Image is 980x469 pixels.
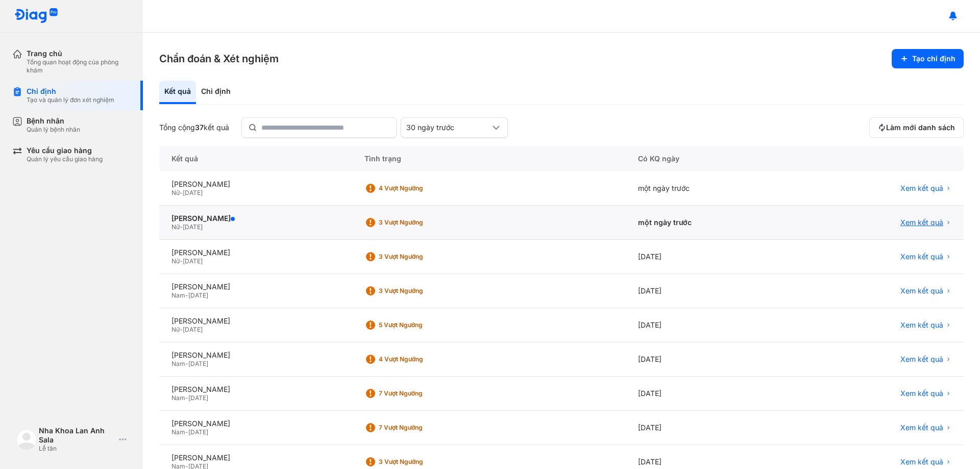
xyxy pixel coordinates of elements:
span: - [185,428,188,436]
div: Tổng cộng kết quả [159,123,229,132]
div: [DATE] [626,377,797,411]
div: [PERSON_NAME] [171,282,340,291]
span: - [180,223,183,231]
span: Nữ [171,257,180,265]
span: Nữ [171,189,180,196]
div: [PERSON_NAME] [171,180,340,189]
div: Lễ tân [39,445,115,453]
span: [DATE] [183,326,203,333]
span: Xem kết quả [900,355,943,364]
div: [PERSON_NAME] [171,453,340,462]
button: Làm mới danh sách [869,117,964,138]
span: Xem kết quả [900,184,943,193]
div: một ngày trước [626,206,797,240]
div: [PERSON_NAME] [171,316,340,326]
span: Xem kết quả [900,320,943,330]
div: Quản lý bệnh nhân [27,126,80,134]
div: 3 Vượt ngưỡng [379,218,460,227]
span: Nam [171,394,185,402]
div: Quản lý yêu cầu giao hàng [27,155,103,163]
span: Nam [171,428,185,436]
div: Chỉ định [196,81,236,104]
span: Xem kết quả [900,457,943,466]
span: Xem kết quả [900,286,943,295]
div: 3 Vượt ngưỡng [379,253,460,261]
span: [DATE] [188,428,208,436]
span: Nữ [171,326,180,333]
div: 3 Vượt ngưỡng [379,458,460,466]
div: Có KQ ngày [626,146,797,171]
span: Nam [171,291,185,299]
span: - [180,189,183,196]
div: một ngày trước [626,171,797,206]
span: Nam [171,360,185,367]
span: [DATE] [183,189,203,196]
button: Tạo chỉ định [892,49,964,68]
div: 30 ngày trước [406,123,490,132]
div: [PERSON_NAME] [171,385,340,394]
div: 4 Vượt ngưỡng [379,184,460,192]
div: [PERSON_NAME] [171,214,340,223]
div: 5 Vượt ngưỡng [379,321,460,329]
div: [DATE] [626,342,797,377]
div: 7 Vượt ngưỡng [379,389,460,398]
div: [DATE] [626,308,797,342]
div: Tạo và quản lý đơn xét nghiệm [27,96,114,104]
img: logo [16,429,37,450]
span: Xem kết quả [900,389,943,398]
span: Làm mới danh sách [886,123,955,132]
span: - [185,394,188,402]
h3: Chẩn đoán & Xét nghiệm [159,52,279,66]
span: [DATE] [183,257,203,265]
span: [DATE] [188,291,208,299]
div: Trang chủ [27,49,131,58]
div: [PERSON_NAME] [171,351,340,360]
div: Tình trạng [352,146,626,171]
div: [PERSON_NAME] [171,248,340,257]
span: [DATE] [188,360,208,367]
div: 7 Vượt ngưỡng [379,424,460,432]
span: [DATE] [183,223,203,231]
span: Xem kết quả [900,252,943,261]
span: - [185,360,188,367]
span: - [185,291,188,299]
div: Kết quả [159,81,196,104]
span: Xem kết quả [900,423,943,432]
span: Nữ [171,223,180,231]
span: [DATE] [188,394,208,402]
div: 4 Vượt ngưỡng [379,355,460,363]
div: [DATE] [626,240,797,274]
div: [DATE] [626,411,797,445]
span: - [180,257,183,265]
div: Yêu cầu giao hàng [27,146,103,155]
img: logo [14,8,58,24]
div: [PERSON_NAME] [171,419,340,428]
div: Tổng quan hoạt động của phòng khám [27,58,131,75]
span: - [180,326,183,333]
span: Xem kết quả [900,218,943,227]
div: Chỉ định [27,87,114,96]
div: [DATE] [626,274,797,308]
span: 37 [195,123,204,132]
div: 3 Vượt ngưỡng [379,287,460,295]
div: Nha Khoa Lan Anh Sala [39,426,115,445]
div: Bệnh nhân [27,116,80,126]
div: Kết quả [159,146,352,171]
